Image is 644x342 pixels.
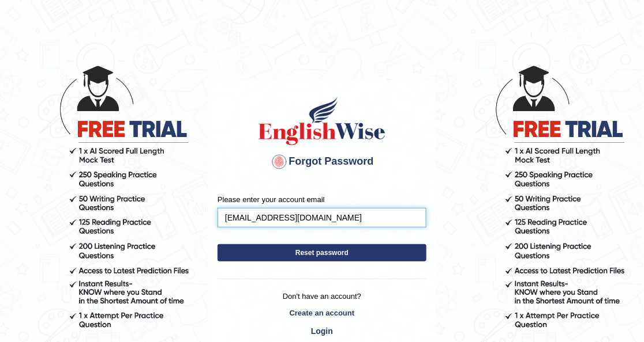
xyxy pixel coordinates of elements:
[218,244,426,261] button: Reset password
[218,194,325,205] label: Please enter your account email
[218,291,426,302] p: Don't have an account?
[270,155,373,167] span: Forgot Password
[218,321,426,341] a: Login
[218,307,426,318] a: Create an account
[256,95,388,147] img: English Wise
